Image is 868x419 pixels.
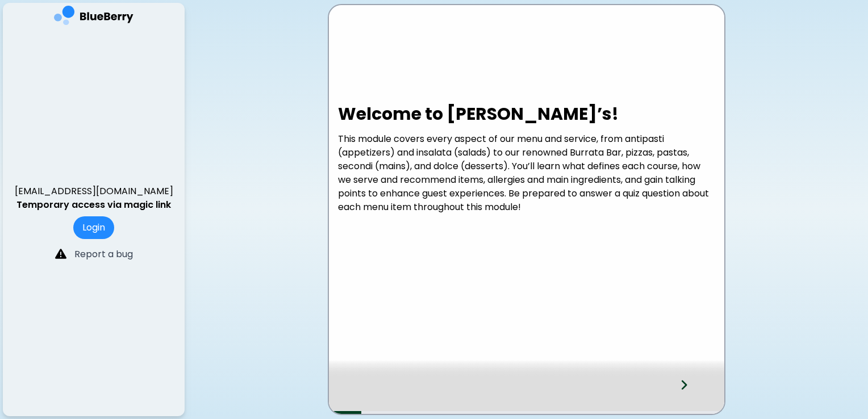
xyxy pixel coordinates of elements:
[55,248,66,259] img: file icon
[338,132,715,214] p: This module covers every aspect of our menu and service, from antipasti (appetizers) and insalata...
[74,248,133,261] p: Report a bug
[54,6,133,29] img: company logo
[338,104,715,124] h2: Welcome to [PERSON_NAME]’s!
[73,216,114,239] button: Login
[16,198,171,212] p: Temporary access via magic link
[15,185,173,198] p: [EMAIL_ADDRESS][DOMAIN_NAME]
[73,221,114,234] a: Login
